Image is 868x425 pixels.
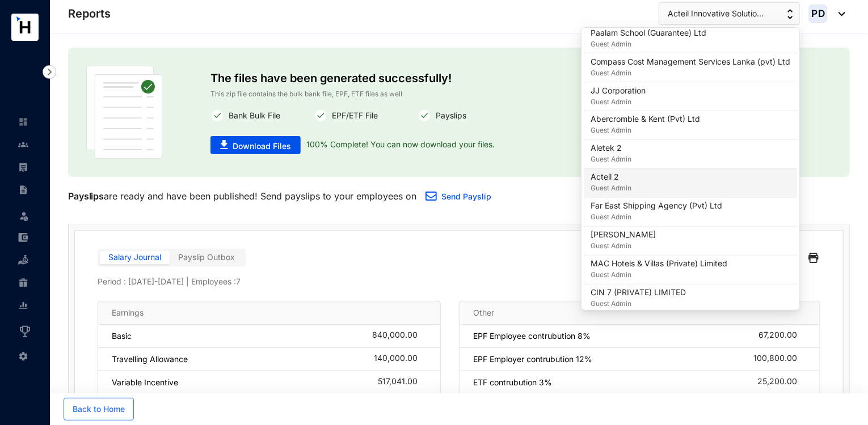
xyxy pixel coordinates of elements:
[473,330,591,342] p: EPF Employee contrubution 8%
[374,354,427,365] div: 140,000.00
[18,162,28,172] img: payroll-unselected.b590312f920e76f0c668.svg
[210,66,707,88] p: The files have been generated successfully!
[9,294,36,317] li: Reports
[210,136,301,154] button: Download Files
[473,377,552,388] p: ETF contrubution 3%
[112,307,144,318] p: Earnings
[18,351,28,362] img: settings-unselected.1febfda315e6e19643a1.svg
[210,109,224,122] img: white-round-correct.82fe2cc7c780f4a5f5076f0407303cee.svg
[591,229,656,241] p: [PERSON_NAME]
[18,255,28,265] img: loan-unselected.d74d20a04637f2d15ab5.svg
[591,125,700,137] p: Guest Admin
[112,354,188,365] p: Travelling Allowance
[68,6,111,22] p: Reports
[591,96,646,108] p: Guest Admin
[224,109,280,122] p: Bank Bulk File
[759,330,806,342] div: 67,200.00
[233,141,291,152] span: Download Files
[591,85,646,96] p: JJ Corporation
[441,192,491,201] a: Send Payslip
[9,271,36,294] li: Gratuity
[18,232,28,243] img: expense-unselected.2edcf0507c847f3e9e96.svg
[108,252,161,262] span: Salary Journal
[327,109,378,122] p: EPF/ETF File
[18,278,28,288] img: gratuity-unselected.a8c340787eea3cf492d7.svg
[18,325,32,338] img: award_outlined.f30b2bda3bf6ea1bf3dd.svg
[416,186,500,209] button: Send Payslip
[591,143,631,154] p: Aletek 2
[64,398,134,420] button: Back to Home
[591,114,700,125] p: Abercrombie & Kent (Pvt) Ltd
[18,117,28,127] img: home-unselected.a29eae3204392db15eaf.svg
[210,88,707,100] p: This zip file contains the bulk bank file, EPF, ETF files as well
[808,249,819,267] img: black-printer.ae25802fba4fa849f9fa1ebd19a7ed0d.svg
[668,7,764,20] span: Acteil Innovative Solutio...
[301,136,495,154] p: 100% Complete! You can now download your files.
[591,241,656,252] p: Guest Admin
[473,354,592,365] p: EPF Employer contrubution 12%
[659,2,800,25] button: Acteil Innovative Solutio...
[68,189,104,203] p: Payslips
[591,258,727,270] p: MAC Hotels & Villas (Private) Limited
[591,270,727,281] p: Guest Admin
[591,39,706,50] p: Guest Admin
[591,212,722,223] p: Guest Admin
[178,252,235,262] span: Payslip Outbox
[753,354,806,365] div: 100,800.00
[9,249,36,271] li: Loan
[591,201,722,212] p: Far East Shipping Agency (Pvt) Ltd
[591,154,631,165] p: Guest Admin
[18,300,28,311] img: report-unselected.e6a6b4230fc7da01f883.svg
[18,210,30,222] img: leave-unselected.2934df6273408c3f84d9.svg
[98,276,820,287] p: Period : [DATE] - [DATE] | Employees : 7
[68,189,416,203] p: are ready and have been published! Send payslips to your employees on
[9,110,36,133] li: Home
[833,12,845,16] img: dropdown-black.8e83cc76930a90b1a4fdb6d089b7bf3a.svg
[591,27,706,39] p: Paalam School (Guarantee) Ltd
[9,133,36,156] li: Contacts
[314,109,327,122] img: white-round-correct.82fe2cc7c780f4a5f5076f0407303cee.svg
[591,67,790,79] p: Guest Admin
[9,178,36,201] li: Contracts
[18,139,28,150] img: people-unselected.118708e94b43a90eceab.svg
[473,307,494,318] p: Other
[112,330,132,342] p: Basic
[43,65,56,79] img: nav-icon-right.af6afadce00d159da59955279c43614e.svg
[86,66,162,159] img: publish-paper.61dc310b45d86ac63453e08fbc6f32f2.svg
[9,156,36,178] li: Payroll
[591,56,790,67] p: Compass Cost Management Services Lanka (pvt) Ltd
[591,299,686,310] p: Guest Admin
[811,8,825,18] span: PD
[787,9,793,19] img: up-down-arrow.74152d26bf9780fbf563ca9c90304185.svg
[591,172,631,183] p: Acteil 2
[591,183,631,194] p: Guest Admin
[757,377,806,388] div: 25,200.00
[418,109,431,122] img: white-round-correct.82fe2cc7c780f4a5f5076f0407303cee.svg
[431,109,466,122] p: Payslips
[112,377,178,388] p: Variable Incentive
[9,226,36,249] li: Expenses
[18,185,28,195] img: contract-unselected.99e2b2107c0a7dd48938.svg
[73,403,125,415] span: Back to Home
[591,287,686,299] p: CIN 7 (PRIVATE) LIMITED
[372,330,427,342] div: 840,000.00
[378,377,427,388] div: 517,041.00
[425,192,437,201] img: email.a35e10f87340586329067f518280dd4d.svg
